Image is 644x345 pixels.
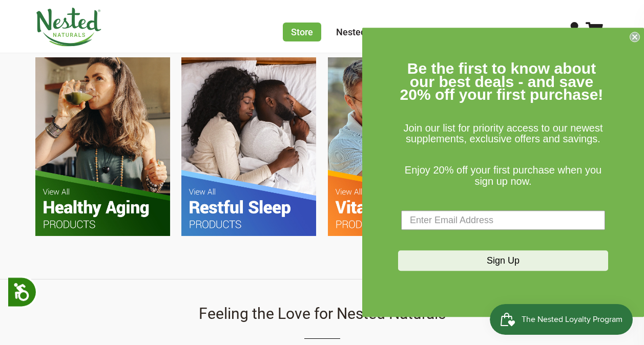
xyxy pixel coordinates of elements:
[35,8,102,47] img: Nested Naturals
[604,27,609,37] span: 0
[490,304,634,335] iframe: Button to open loyalty program pop-up
[403,122,603,145] span: Join our list for priority access to our newest supplements, exclusive offers and savings.
[283,23,321,41] a: Store
[400,60,604,103] span: Be the first to know about our best deals - and save 20% off your first purchase!
[586,27,609,37] a: 0
[35,57,170,236] img: FYS-Healthy-Aging.jpg
[405,164,601,187] span: Enjoy 20% off your first purchase when you sign up now.
[450,27,494,37] a: Wholesale
[508,27,553,37] a: Contact Us
[630,32,640,42] button: Close dialog
[398,251,608,271] button: Sign Up
[362,28,644,317] div: FLYOUT Form
[401,211,605,230] input: Enter Email Address
[336,27,403,37] a: Nested Rewards
[418,27,436,37] a: Blog
[328,57,463,236] img: FYS-Vitality.jpg
[181,57,316,236] img: FYS-Restful-Sleep.jpg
